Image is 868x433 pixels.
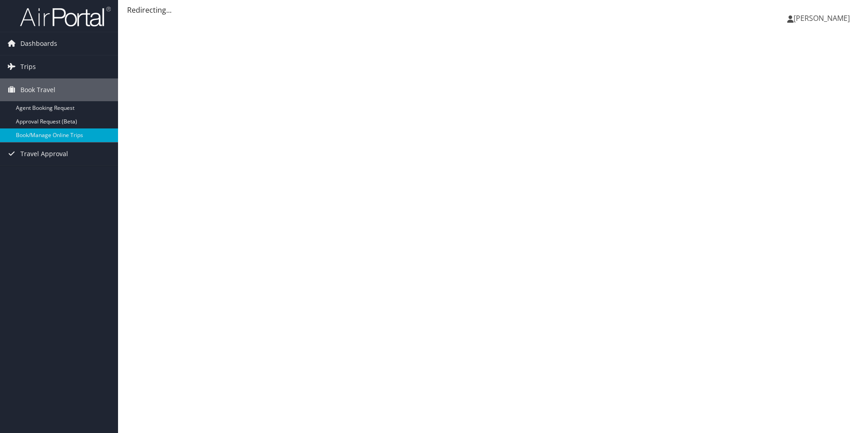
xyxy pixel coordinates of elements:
[20,32,57,55] span: Dashboards
[794,13,850,23] span: [PERSON_NAME]
[20,6,111,27] img: airportal-logo.png
[20,55,36,78] span: Trips
[20,79,55,101] span: Book Travel
[787,5,859,32] a: [PERSON_NAME]
[127,5,859,15] div: Redirecting...
[20,143,68,165] span: Travel Approval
